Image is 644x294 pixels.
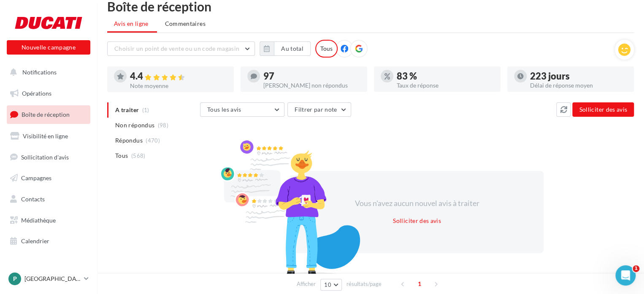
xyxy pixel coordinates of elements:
a: P [GEOGRAPHIC_DATA] [7,271,90,287]
p: [GEOGRAPHIC_DATA] [24,275,81,283]
span: Sollicitation d'avis [21,153,69,160]
a: Sollicitation d'avis [5,148,92,166]
div: [PERSON_NAME] non répondus [263,82,360,88]
span: (98) [158,122,168,129]
button: Notifications [5,63,89,81]
a: Opérations [5,85,92,102]
span: Choisir un point de vente ou un code magasin [114,45,239,52]
span: Tous [115,151,128,160]
span: résultats/page [346,280,382,288]
a: Contacts [5,190,92,208]
div: Délai de réponse moyen [530,82,627,88]
button: Solliciter des avis [572,102,634,117]
span: Calendrier [21,237,49,245]
div: 97 [263,71,360,81]
span: Tous les avis [207,106,241,113]
span: Afficher [297,280,316,288]
span: 10 [324,281,331,288]
div: Note moyenne [130,83,227,89]
span: Médiathèque [21,217,56,224]
span: (470) [146,137,160,144]
a: Campagnes [5,169,92,187]
div: 83 % [397,71,494,81]
span: Notifications [22,69,57,76]
button: Nouvelle campagne [7,40,90,55]
button: Filtrer par note [287,102,351,117]
a: Calendrier [5,232,92,250]
button: Tous les avis [200,102,284,117]
button: Au total [274,41,311,56]
button: 10 [320,279,342,291]
a: Médiathèque [5,212,92,229]
button: Au total [260,41,311,56]
button: Solliciter des avis [390,216,444,226]
span: (568) [131,152,146,159]
div: Tous [315,40,338,58]
span: Boîte de réception [22,111,70,118]
iframe: Intercom live chat [615,265,636,286]
span: Contacts [21,195,45,203]
button: Choisir un point de vente ou un code magasin [107,41,255,56]
span: Commentaires [165,19,206,28]
div: Taux de réponse [397,82,494,88]
a: Boîte de réception [5,105,92,124]
span: Campagnes [21,174,51,181]
div: 4.4 [130,71,227,81]
span: Non répondus [115,121,154,129]
span: Visibilité en ligne [23,132,68,140]
a: Visibilité en ligne [5,127,92,145]
span: Opérations [22,90,51,97]
span: P [13,275,17,283]
span: 1 [633,265,639,272]
span: Répondus [115,136,143,145]
div: Vous n'avez aucun nouvel avis à traiter [344,198,490,209]
div: 223 jours [530,71,627,81]
span: 1 [413,277,426,291]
